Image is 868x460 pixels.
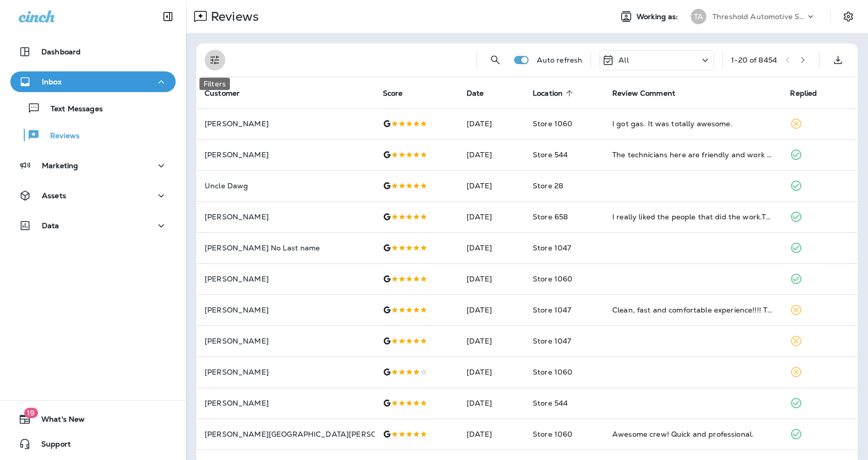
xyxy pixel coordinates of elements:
p: [PERSON_NAME] [205,151,366,159]
button: Marketing [10,155,176,176]
button: 19What's New [10,409,176,429]
span: Store 544 [533,398,568,408]
span: Location [533,89,563,98]
td: [DATE] [458,325,524,357]
button: Text Messages [10,97,176,119]
p: Uncle Dawg [205,182,366,190]
button: Settings [839,7,858,26]
span: What's New [31,415,85,427]
p: Reviews [40,131,80,141]
span: Store 544 [533,150,568,159]
span: Date [467,89,484,98]
td: [DATE] [458,232,524,263]
p: Auto refresh [537,56,583,64]
button: Search Reviews [485,50,506,70]
p: [PERSON_NAME] [205,275,366,283]
span: Working as: [637,12,680,21]
span: Score [383,89,403,98]
span: Replied [790,88,830,98]
div: Filters [199,78,230,90]
div: 1 - 20 of 8454 [731,56,777,64]
p: [PERSON_NAME][GEOGRAPHIC_DATA][PERSON_NAME] [205,430,366,438]
span: Store 1047 [533,305,571,315]
td: [DATE] [458,294,524,325]
p: Threshold Automotive Service dba Grease Monkey [712,12,805,21]
p: [PERSON_NAME] [205,337,366,345]
p: Marketing [42,161,78,170]
p: [PERSON_NAME] No Last name [205,244,366,252]
span: Customer [205,88,253,98]
td: [DATE] [458,201,524,232]
span: Store 658 [533,212,568,221]
span: Store 1060 [533,274,572,284]
span: Store 1047 [533,336,571,346]
td: [DATE] [458,388,524,419]
td: [DATE] [458,419,524,450]
p: [PERSON_NAME] [205,306,366,314]
p: All [618,56,628,64]
span: Location [533,88,576,98]
span: Store 1060 [533,119,572,128]
span: Store 28 [533,181,563,190]
button: Data [10,215,176,236]
span: 19 [24,408,38,418]
p: Dashboard [41,48,81,56]
div: The technicians here are friendly and work fast and efficiently. [612,150,774,160]
button: Assets [10,185,176,206]
span: Replied [790,89,817,98]
button: Inbox [10,71,176,92]
p: Data [42,221,59,230]
td: [DATE] [458,139,524,170]
button: Dashboard [10,41,176,62]
p: Assets [42,191,66,200]
p: [PERSON_NAME] [205,368,366,376]
button: Collapse Sidebar [153,6,182,27]
button: Export as CSV [828,50,848,70]
button: Support [10,434,176,454]
p: Reviews [207,9,259,24]
button: Reviews [10,124,176,146]
span: Store 1060 [533,367,572,377]
button: Filters [205,50,225,70]
span: Store 1060 [533,429,572,439]
div: TA [691,9,706,24]
div: Clean, fast and comfortable experience!!!! Thanks guys [612,305,774,315]
p: [PERSON_NAME] [205,399,366,407]
p: [PERSON_NAME] [205,213,366,221]
p: Text Messages [40,105,103,114]
span: Customer [205,89,240,98]
p: Inbox [42,78,61,86]
span: Review Comment [612,89,675,98]
span: Support [31,440,71,452]
div: I got gas. It was totally awesome. [612,118,774,129]
span: Date [467,88,498,98]
td: [DATE] [458,108,524,139]
span: Store 1047 [533,243,571,253]
span: Score [383,88,416,98]
p: [PERSON_NAME] [205,120,366,128]
td: [DATE] [458,263,524,294]
div: I really liked the people that did the work.They were very kind I plan on going back [612,212,774,222]
td: [DATE] [458,170,524,201]
td: [DATE] [458,357,524,388]
span: Review Comment [612,88,689,98]
div: Awesome crew! Quick and professional. [612,429,774,439]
